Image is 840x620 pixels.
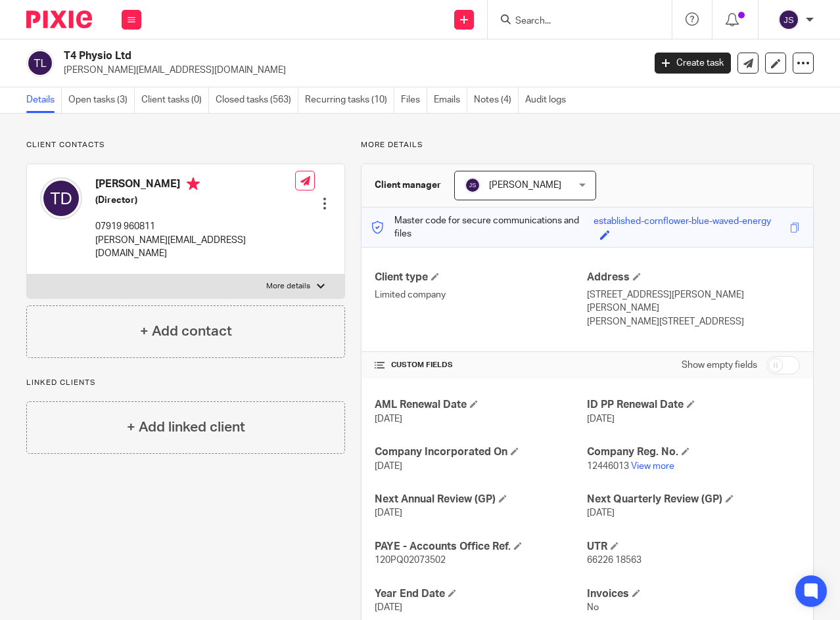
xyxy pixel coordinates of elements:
h4: Company Incorporated On [375,445,588,459]
p: [STREET_ADDRESS][PERSON_NAME][PERSON_NAME] [587,288,800,315]
a: Details [26,87,62,113]
h4: [PERSON_NAME] [95,177,295,194]
h4: UTR [587,540,800,554]
h4: Year End Date [375,587,588,601]
input: Search [514,16,632,28]
span: [DATE] [375,462,402,471]
a: Closed tasks (563) [216,87,298,113]
span: [DATE] [375,508,402,518]
h4: Invoices [587,587,800,601]
p: Master code for secure communications and files [371,214,594,241]
p: Limited company [375,288,588,301]
span: 66226 18563 [587,556,642,565]
a: Files [401,87,427,113]
a: Create task [655,53,731,74]
p: More details [361,140,814,150]
a: Recurring tasks (10) [305,87,394,113]
p: More details [266,281,310,292]
h4: AML Renewal Date [375,398,588,412]
h4: Next Quarterly Review (GP) [587,493,800,506]
img: svg%3E [40,177,82,219]
h4: Client type [375,271,588,284]
span: [DATE] [375,414,402,424]
h4: Next Annual Review (GP) [375,493,588,506]
img: svg%3E [778,9,799,30]
h4: Company Reg. No. [587,445,800,459]
img: svg%3E [26,49,54,77]
span: [DATE] [587,414,615,424]
p: Linked clients [26,378,345,388]
span: No [587,603,599,612]
span: [PERSON_NAME] [489,181,561,190]
label: Show empty fields [682,359,757,372]
p: [PERSON_NAME][STREET_ADDRESS] [587,315,800,328]
p: [PERSON_NAME][EMAIL_ADDRESS][DOMAIN_NAME] [64,64,635,77]
p: [PERSON_NAME][EMAIL_ADDRESS][DOMAIN_NAME] [95,234,295,261]
h4: + Add linked client [127,417,245,437]
img: Pixie [26,11,92,28]
span: [DATE] [587,508,615,518]
h4: Address [587,271,800,284]
span: 12446013 [587,462,629,471]
a: Emails [434,87,467,113]
p: Client contacts [26,140,345,150]
img: svg%3E [465,177,480,193]
h4: + Add contact [140,321,232,342]
h4: CUSTOM FIELDS [375,360,588,370]
h4: ID PP Renewal Date [587,398,800,412]
a: View more [631,462,674,471]
i: Primary [187,177,200,190]
div: established-cornflower-blue-waved-energy [594,215,771,230]
span: [DATE] [375,603,402,612]
a: Client tasks (0) [141,87,209,113]
h4: PAYE - Accounts Office Ref. [375,540,588,554]
a: Audit logs [525,87,572,113]
a: Open tasks (3) [68,87,135,113]
a: Notes (4) [474,87,519,113]
h5: (Director) [95,194,295,207]
h3: Client manager [375,179,441,192]
span: 120PQ02073502 [375,556,446,565]
h2: T4 Physio Ltd [64,49,521,63]
p: 07919 960811 [95,220,295,233]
